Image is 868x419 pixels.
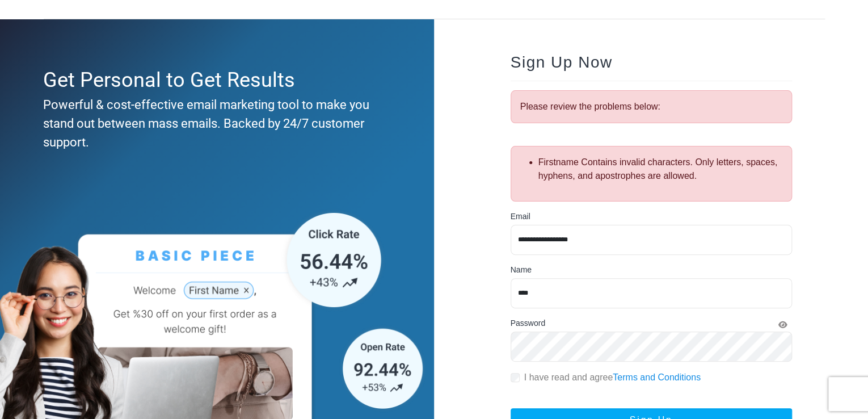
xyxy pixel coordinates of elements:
[511,90,792,123] div: Please review the problems below:
[511,264,532,276] label: Name
[778,321,787,329] i: Show Password
[511,53,613,71] span: Sign Up Now
[43,65,386,95] div: Get Personal to Get Results
[613,372,701,382] a: Terms and Conditions
[524,371,701,384] label: I have read and agree
[43,95,386,152] div: Powerful & cost-effective email marketing tool to make you stand out between mass emails. Backed ...
[511,211,530,223] label: Email
[511,317,545,329] label: Password
[538,156,782,183] li: Firstname Contains invalid characters. Only letters, spaces, hyphens, and apostrophes are allowed.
